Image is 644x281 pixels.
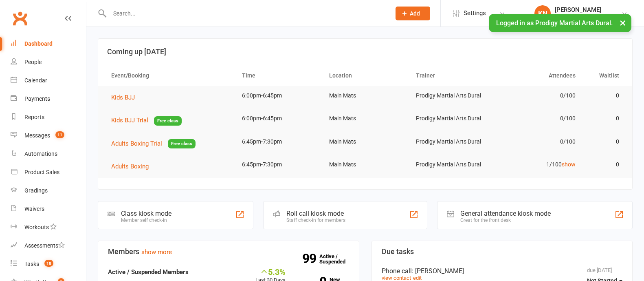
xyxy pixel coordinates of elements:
a: Assessments [11,237,86,255]
a: Clubworx [10,8,30,29]
th: Location [322,65,409,86]
h3: Coming up [DATE] [107,48,623,56]
td: 0/100 [496,132,583,151]
a: Product Sales [11,163,86,181]
a: People [11,53,86,71]
a: show more [141,248,172,256]
div: Messages [24,132,50,139]
h3: Due tasks [382,248,623,256]
span: Kids BJJ [111,94,135,101]
th: Event/Booking [104,65,235,86]
span: Add [410,10,420,17]
div: Roll call kiosk mode [286,210,345,217]
input: Search... [107,8,385,19]
a: Messages 11 [11,126,86,145]
div: Phone call [382,267,623,275]
span: Free class [154,116,182,126]
th: Time [235,65,322,86]
button: Add [396,7,430,20]
div: 5.3% [255,267,286,276]
div: People [24,59,42,65]
td: Prodigy Martial Arts Dural [409,86,496,105]
span: 18 [44,260,53,267]
div: Product Sales [24,169,59,175]
td: 6:45pm-7:30pm [235,132,322,151]
a: Dashboard [11,35,86,53]
td: Prodigy Martial Arts Dural [409,155,496,174]
span: 11 [55,131,64,138]
strong: Active / Suspended Members [108,268,189,276]
button: Kids BJJ TrialFree class [111,115,182,126]
div: Prodigy Martial Arts Dural [555,13,620,21]
td: 0 [583,155,626,174]
h3: Members [108,248,349,256]
td: 0 [583,86,626,105]
span: Adults Boxing Trial [111,140,162,147]
div: Automations [24,150,57,157]
td: Prodigy Martial Arts Dural [409,109,496,128]
div: Gradings [24,187,48,194]
div: Member self check-in [121,217,171,223]
div: Workouts [24,224,49,230]
div: Reports [24,114,44,120]
a: show [562,161,576,168]
td: 6:00pm-6:45pm [235,86,322,105]
td: Main Mats [322,155,409,174]
td: 0/100 [496,86,583,105]
a: Payments [11,90,86,108]
td: 6:45pm-7:30pm [235,155,322,174]
a: Reports [11,108,86,126]
span: : [PERSON_NAME] [412,267,464,275]
div: Class kiosk mode [121,210,171,217]
div: General attendance kiosk mode [460,210,551,217]
div: Calendar [24,77,47,84]
div: Payments [24,95,50,102]
td: 0/100 [496,109,583,128]
a: Calendar [11,71,86,90]
button: Adults Boxing TrialFree class [111,139,196,149]
td: Main Mats [322,86,409,105]
th: Trainer [409,65,496,86]
td: Prodigy Martial Arts Dural [409,132,496,151]
th: Waitlist [583,65,626,86]
a: 99Active / Suspended [319,248,355,270]
div: Assessments [24,242,65,249]
button: Adults Boxing [111,162,154,171]
td: 1/100 [496,155,583,174]
td: 0 [583,109,626,128]
td: 6:00pm-6:45pm [235,109,322,128]
span: Settings [464,4,486,22]
div: Tasks [24,261,39,267]
td: Main Mats [322,132,409,151]
span: Adults Boxing [111,163,149,170]
a: Tasks 18 [11,255,86,273]
div: Dashboard [24,40,53,47]
button: × [615,14,630,31]
span: Logged in as Prodigy Martial Arts Dural. [496,19,613,27]
th: Attendees [496,65,583,86]
a: Workouts [11,218,86,237]
a: view contact [382,275,411,281]
button: Kids BJJ [111,93,141,102]
td: Main Mats [322,109,409,128]
span: Free class [168,139,196,148]
a: edit [413,275,422,281]
div: [PERSON_NAME] [555,6,620,13]
div: Great for the front desk [460,217,551,223]
div: Staff check-in for members [286,217,345,223]
span: Kids BJJ Trial [111,117,148,124]
a: Gradings [11,181,86,200]
td: 0 [583,132,626,151]
div: Waivers [24,206,44,212]
a: Automations [11,145,86,163]
strong: 99 [302,252,319,265]
a: Waivers [11,200,86,218]
div: KN [534,5,551,22]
